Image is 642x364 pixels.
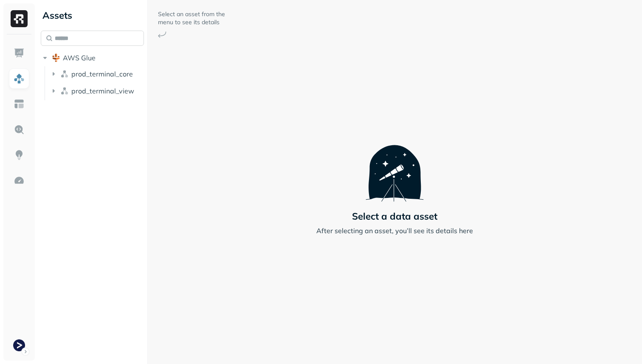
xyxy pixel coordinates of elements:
[13,339,25,351] img: Terminal
[14,99,25,110] img: Asset Explorer
[352,210,437,222] p: Select a data asset
[60,87,69,95] img: namespace
[49,84,144,98] button: prod_terminal_view
[52,54,60,62] img: root
[316,226,473,236] p: After selecting an asset, you’ll see its details here
[63,54,96,62] span: AWS Glue
[14,73,25,84] img: Assets
[366,128,424,201] img: Telescope
[49,67,144,81] button: prod_terminal_core
[71,87,134,95] span: prod_terminal_view
[71,70,133,78] span: prod_terminal_core
[14,150,25,161] img: Insights
[60,70,69,78] img: namespace
[41,51,144,65] button: AWS Glue
[158,31,166,38] img: Arrow
[14,175,25,186] img: Optimization
[14,48,25,59] img: Dashboard
[158,10,226,26] p: Select an asset from the menu to see its details
[41,8,144,22] div: Assets
[11,10,28,27] img: Ryft
[14,124,25,135] img: Query Explorer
